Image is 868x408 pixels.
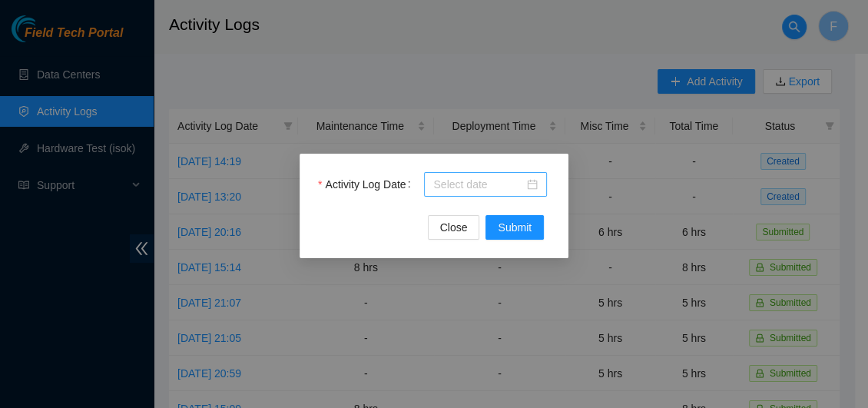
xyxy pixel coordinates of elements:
[428,215,480,240] button: Close
[485,215,544,240] button: Submit
[433,176,524,193] input: Activity Log Date
[498,219,532,236] span: Submit
[318,172,416,197] label: Activity Log Date
[440,219,468,236] span: Close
